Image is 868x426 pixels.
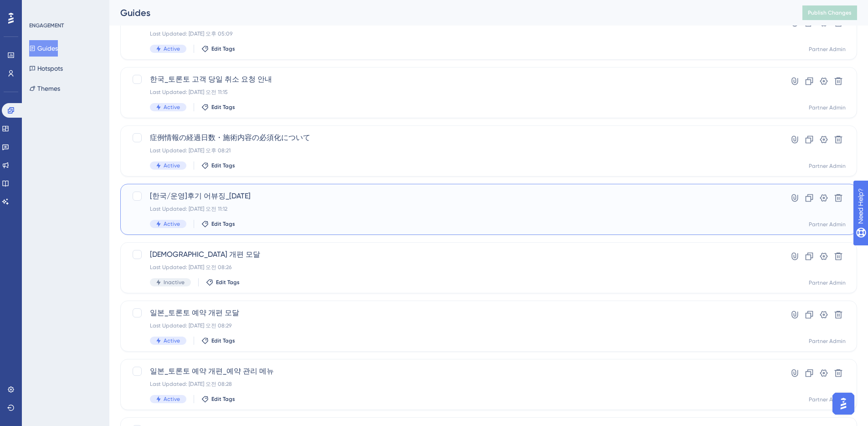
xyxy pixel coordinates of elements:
[150,88,755,96] div: Last Updated: [DATE] 오전 11:15
[150,74,755,85] span: 한국_토론토 고객 당일 취소 요청 안내
[29,40,58,57] button: Guides
[211,162,235,169] span: Edit Tags
[164,220,180,228] span: Active
[150,366,755,377] span: 일본_토론토 예약 개편_예약 관리 메뉴
[201,395,235,403] button: Edit Tags
[211,104,235,111] span: Edit Tags
[150,205,755,213] div: Last Updated: [DATE] 오전 11:12
[211,337,235,344] span: Edit Tags
[150,264,755,271] div: Last Updated: [DATE] 오전 08:26
[201,45,235,52] button: Edit Tags
[201,162,235,169] button: Edit Tags
[150,191,755,202] span: [한국/운영]후기 어뷰징_[DATE]
[211,45,235,52] span: Edit Tags
[809,396,846,403] div: Partner Admin
[150,132,755,143] span: 症例情報の経過日数・施術内容の必須化について
[201,104,235,111] button: Edit Tags
[150,307,755,318] span: 일본_토론토 예약 개편 모달
[29,60,63,77] button: Hotspots
[809,279,846,286] div: Partner Admin
[201,220,235,228] button: Edit Tags
[150,380,755,388] div: Last Updated: [DATE] 오전 08:28
[29,22,64,29] div: ENGAGEMENT
[164,45,180,52] span: Active
[809,221,846,228] div: Partner Admin
[809,46,846,53] div: Partner Admin
[164,279,185,286] span: Inactive
[211,220,235,228] span: Edit Tags
[201,337,235,344] button: Edit Tags
[120,6,780,19] div: Guides
[216,279,240,286] span: Edit Tags
[150,147,755,154] div: Last Updated: [DATE] 오후 08:21
[808,9,852,16] span: Publish Changes
[206,279,240,286] button: Edit Tags
[211,395,235,403] span: Edit Tags
[150,322,755,329] div: Last Updated: [DATE] 오전 08:29
[29,80,60,97] button: Themes
[150,30,755,37] div: Last Updated: [DATE] 오후 05:09
[164,337,180,344] span: Active
[164,395,180,403] span: Active
[809,162,846,170] div: Partner Admin
[164,162,180,169] span: Active
[150,249,755,260] span: [DEMOGRAPHIC_DATA] 개편 모달
[809,338,846,345] div: Partner Admin
[802,5,857,20] button: Publish Changes
[164,104,180,111] span: Active
[809,104,846,111] div: Partner Admin
[830,390,857,417] iframe: UserGuiding AI Assistant Launcher
[21,2,57,13] span: Need Help?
